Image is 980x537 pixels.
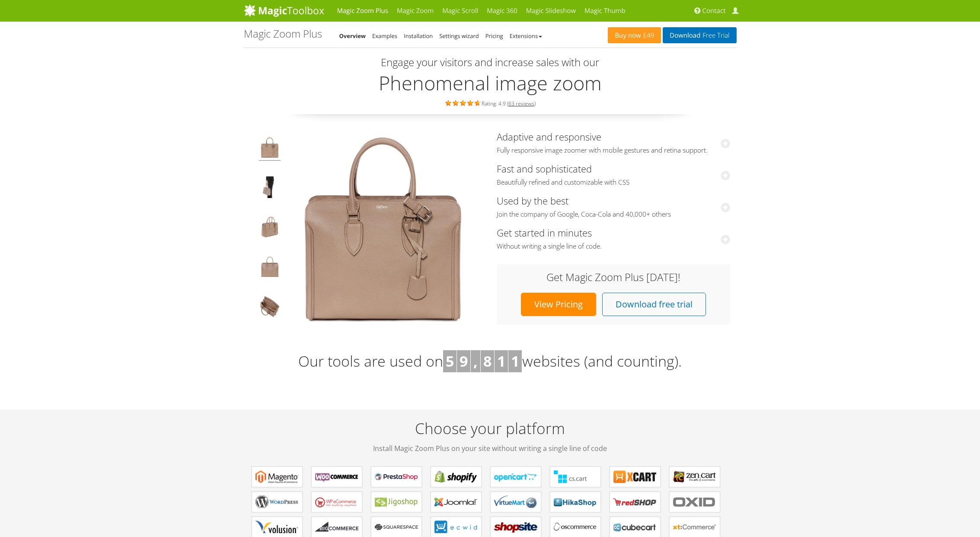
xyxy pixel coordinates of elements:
[497,210,730,219] span: Join the company of Google, Coca-Cola and 40,000+ others
[244,72,737,94] h2: Phenomenal image zoom
[434,470,478,483] b: Magic Zoom Plus for Shopify
[673,470,716,483] b: Magic Zoom Plus for Zen Cart
[510,32,542,40] a: Extensions
[608,27,661,43] a: Buy now£49
[494,495,537,508] b: Magic Zoom Plus for VirtueMart
[252,467,303,487] a: Magic Zoom Plus for Magento
[497,226,730,251] a: Get started in minutesWithout writing a single line of code.
[375,521,418,534] b: Magic Zoom Plus for Squarespace
[613,495,657,508] b: Magic Zoom Plus for redSHOP
[371,492,422,512] a: Magic Zoom Plus for Jigoshop
[550,467,601,487] a: Magic Zoom Plus for CS-Cart
[259,216,281,240] img: jQuery image zoom example
[554,470,597,483] b: Magic Zoom Plus for CS-Cart
[700,32,729,39] span: Free Trial
[259,176,281,201] img: JavaScript image zoom example
[554,495,597,508] b: Magic Zoom Plus for HikaShop
[602,293,706,316] a: Download free trial
[311,467,362,487] a: Magic Zoom Plus for WooCommerce
[460,351,468,371] b: 9
[371,467,422,487] a: Magic Zoom Plus for PrestaShop
[497,130,730,155] a: Adaptive and responsiveFully responsive image zoomer with mobile gestures and retina support.
[497,146,730,155] span: Fully responsive image zoomer with mobile gestures and retina support.
[610,467,661,487] a: Magic Zoom Plus for X-Cart
[434,495,478,508] b: Magic Zoom Plus for Joomla
[473,351,478,371] b: ,
[669,467,720,487] a: Magic Zoom Plus for Zen Cart
[497,351,505,371] b: 1
[244,350,737,373] h3: Our tools are used on websites (and counting).
[315,470,358,483] b: Magic Zoom Plus for WooCommerce
[259,256,281,280] img: Hover image zoom example
[375,495,418,508] b: Magic Zoom Plus for Jigoshop
[431,467,482,487] a: Magic Zoom Plus for Shopify
[497,162,730,187] a: Fast and sophisticatedBeautifully refined and customizable with CSS
[244,4,324,17] img: MagicToolbox.com - Image tools for your website
[494,521,537,534] b: Magic Zoom Plus for ShopSite
[610,492,661,512] a: Magic Zoom Plus for redSHOP
[490,467,541,487] a: Magic Zoom Plus for OpenCart
[375,470,418,483] b: Magic Zoom Plus for PrestaShop
[641,32,654,39] span: £49
[505,272,721,283] h3: Get Magic Zoom Plus [DATE]!
[673,521,716,534] b: Magic Zoom Plus for xt:Commerce
[244,28,322,39] h1: Magic Zoom Plus
[311,492,362,512] a: Magic Zoom Plus for WP e-Commerce
[431,492,482,512] a: Magic Zoom Plus for Joomla
[613,470,657,483] b: Magic Zoom Plus for X-Cart
[372,32,397,40] a: Examples
[554,521,597,534] b: Magic Zoom Plus for osCommerce
[255,521,299,534] b: Magic Zoom Plus for Volusion
[490,492,541,512] a: Magic Zoom Plus for VirtueMart
[613,521,657,534] b: Magic Zoom Plus for CubeCart
[404,32,433,40] a: Installation
[259,296,281,320] img: JavaScript zoom tool example
[663,27,736,43] a: DownloadFree Trial
[286,131,480,326] img: Magic Zoom Plus Demo
[497,242,730,251] span: Without writing a single line of code.
[508,100,534,107] a: 63 reviews
[446,351,454,371] b: 5
[244,443,737,454] span: Install Magic Zoom Plus on your site without writing a single line of code
[494,470,537,483] b: Magic Zoom Plus for OpenCart
[550,492,601,512] a: Magic Zoom Plus for HikaShop
[244,98,737,108] div: Rating: 4.9 ( )
[669,492,720,512] a: Magic Zoom Plus for OXID
[439,32,479,40] a: Settings wizard
[497,178,730,187] span: Beautifully refined and customizable with CSS
[339,32,366,40] a: Overview
[255,470,299,483] b: Magic Zoom Plus for Magento
[702,6,726,15] span: Contact
[673,495,716,508] b: Magic Zoom Plus for OXID
[244,418,737,454] h2: Choose your platform
[252,492,303,512] a: Magic Zoom Plus for WordPress
[511,351,519,371] b: 1
[497,194,730,219] a: Used by the bestJoin the company of Google, Coca-Cola and 40,000+ others
[255,495,299,508] b: Magic Zoom Plus for WordPress
[485,32,503,40] a: Pricing
[483,351,492,371] b: 8
[434,521,478,534] b: Magic Zoom Plus for ECWID
[246,57,734,68] h3: Engage your visitors and increase sales with our
[521,293,596,316] a: View Pricing
[315,495,358,508] b: Magic Zoom Plus for WP e-Commerce
[259,137,281,161] img: Product image zoom example
[315,521,358,534] b: Magic Zoom Plus for Bigcommerce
